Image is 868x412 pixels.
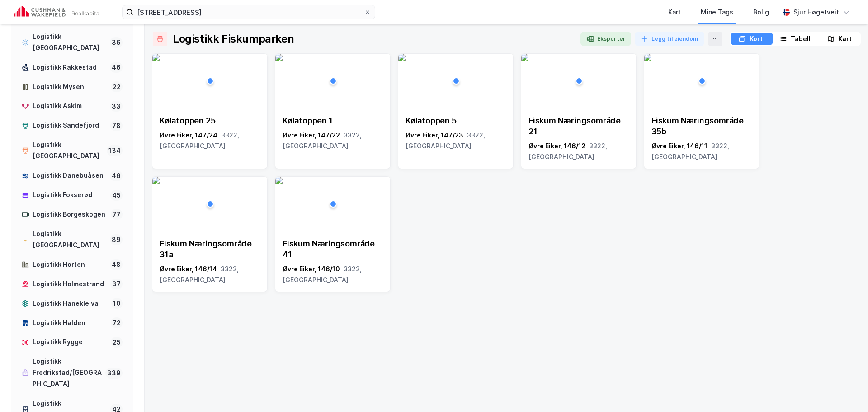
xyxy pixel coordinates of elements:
[33,120,107,131] div: Logistikk Sandefjord
[283,238,383,260] div: Fiskum Næringsområde 41
[33,209,107,220] div: Logistikk Borgeskogen
[33,259,106,270] div: Logistikk Horten
[33,317,107,329] div: Logistikk Halden
[33,228,106,251] div: Logistikk [GEOGRAPHIC_DATA]
[651,142,729,161] span: 3322, [GEOGRAPHIC_DATA]
[33,170,106,181] div: Logistikk Danebuåsen
[110,37,123,48] div: 36
[528,142,607,161] span: 3322, [GEOGRAPHIC_DATA]
[105,368,123,379] div: 339
[33,298,108,309] div: Logistikk Hanekleiva
[160,115,260,126] div: Kølatoppen 25
[838,33,852,44] div: Kart
[133,5,364,19] input: Søk på adresse, matrikkel, gårdeiere, leietakere eller personer
[16,58,128,77] a: Logistikk Rakkestad46
[160,131,239,150] span: 3322, [GEOGRAPHIC_DATA]
[753,7,769,18] div: Bolig
[33,139,103,162] div: Logistikk [GEOGRAPHIC_DATA]
[33,62,106,73] div: Logistikk Rakkestad
[635,32,704,46] button: Legg til eiendom
[283,264,383,285] div: Øvre Eiker, 146/10
[701,7,733,18] div: Mine Tags
[152,54,160,61] img: 256x120
[275,177,283,184] img: 256x120
[644,54,651,61] img: 256x120
[16,136,128,166] a: Logistikk [GEOGRAPHIC_DATA]134
[283,115,383,126] div: Kølatoppen 1
[111,209,123,220] div: 77
[110,279,123,289] div: 37
[16,166,128,185] a: Logistikk Danebuåsen46
[16,225,128,255] a: Logistikk [GEOGRAPHIC_DATA]89
[160,238,260,260] div: Fiskum Næringsområde 31a
[152,177,160,184] img: 256x120
[160,265,239,284] span: 3322, [GEOGRAPHIC_DATA]
[16,314,128,332] a: Logistikk Halden72
[750,33,763,44] div: Kort
[16,352,128,393] a: Logistikk Fredrikstad/[GEOGRAPHIC_DATA]339
[33,356,102,390] div: Logistikk Fredrikstad/[GEOGRAPHIC_DATA]
[823,369,868,412] div: Kontrollprogram for chat
[160,130,260,152] div: Øvre Eiker, 147/24
[668,7,681,18] div: Kart
[110,101,123,112] div: 33
[398,54,406,61] img: 256x120
[16,294,128,313] a: Logistikk Hanekleiva10
[111,337,123,348] div: 25
[33,336,107,348] div: Logistikk Rygge
[283,265,362,284] span: 3322, [GEOGRAPHIC_DATA]
[111,298,123,309] div: 10
[16,78,128,96] a: Logistikk Mysen22
[283,130,383,152] div: Øvre Eiker, 147/22
[33,100,106,112] div: Logistikk Askim
[110,190,123,201] div: 45
[406,115,506,126] div: Kølatoppen 5
[580,32,631,46] button: Eksporter
[651,141,752,162] div: Øvre Eiker, 146/11
[406,131,485,150] span: 3322, [GEOGRAPHIC_DATA]
[16,186,128,204] a: Logistikk Fokserød45
[793,7,839,18] div: Sjur Høgetveit
[33,279,107,290] div: Logistikk Holmestrand
[791,33,811,44] div: Tabell
[16,28,128,57] a: Logistikk [GEOGRAPHIC_DATA]36
[16,275,128,294] a: Logistikk Holmestrand37
[110,259,123,270] div: 48
[16,333,128,351] a: Logistikk Rygge25
[16,256,128,274] a: Logistikk Horten48
[110,62,123,73] div: 46
[521,54,528,61] img: 256x120
[651,115,752,137] div: Fiskum Næringsområde 35b
[528,141,629,162] div: Øvre Eiker, 146/12
[110,120,123,131] div: 78
[406,130,506,152] div: Øvre Eiker, 147/23
[110,170,123,181] div: 46
[111,81,123,92] div: 22
[283,131,362,150] span: 3322, [GEOGRAPHIC_DATA]
[14,6,100,19] img: cushman-wakefield-realkapital-logo.202ea83816669bd177139c58696a8fa1.svg
[16,205,128,224] a: Logistikk Borgeskogen77
[16,116,128,135] a: Logistikk Sandefjord78
[275,54,283,61] img: 256x120
[110,234,123,245] div: 89
[160,264,260,285] div: Øvre Eiker, 146/14
[173,32,294,46] div: Logistikk Fiskumparken
[33,189,107,201] div: Logistikk Fokserød
[528,115,629,137] div: Fiskum Næringsområde 21
[33,31,106,54] div: Logistikk [GEOGRAPHIC_DATA]
[823,369,868,412] iframe: Chat Widget
[16,97,128,115] a: Logistikk Askim33
[107,145,123,156] div: 134
[111,317,123,328] div: 72
[33,81,107,93] div: Logistikk Mysen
